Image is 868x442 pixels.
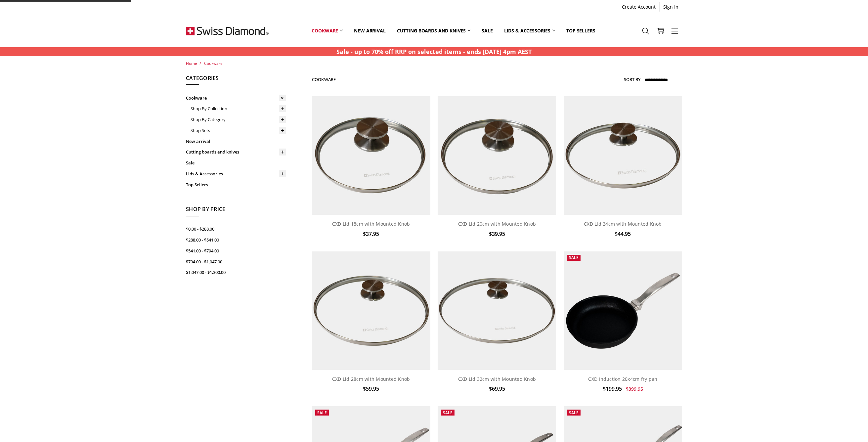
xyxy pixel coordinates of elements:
[569,255,579,260] span: Sale
[626,386,643,392] span: $399.95
[624,74,640,85] label: Sort By
[458,221,536,227] a: CXD Lid 20cm with Mounted Knob
[348,16,391,45] a: New arrival
[317,410,327,416] span: Sale
[438,251,556,370] img: CXD Lid 32cm with Mounted Knob
[561,16,601,45] a: Top Sellers
[391,16,476,45] a: Cutting boards and knives
[458,376,536,382] a: CXD Lid 32cm with Mounted Knob
[443,410,453,416] span: Sale
[191,114,286,125] a: Shop By Category
[312,251,430,370] img: CXD Lid 28cm with Mounted Knob
[186,267,286,278] a: $1,047.00 - $1,300.00
[336,48,532,56] strong: Sale - up to 70% off RRP on selected items - ends [DATE] 4pm AEST
[186,157,286,168] a: Sale
[186,256,286,267] a: $794.00 - $1,047.00
[186,205,286,216] h5: Shop By Price
[489,230,505,238] span: $39.95
[312,96,430,215] img: CXD Lid 18cm with Mounted Knob
[564,251,682,370] img: CXD Induction 20x4cm fry pan
[588,376,657,382] a: CXD Induction 20x4cm fry pan
[603,385,622,392] span: $199.95
[584,221,662,227] a: CXD Lid 24cm with Mounted Knob
[499,16,561,45] a: Lids & Accessories
[476,16,498,45] a: Sale
[186,168,286,179] a: Lids & Accessories
[363,230,379,238] span: $37.95
[312,77,336,82] h1: Cookware
[186,61,197,66] a: Home
[186,235,286,245] a: $288.00 - $541.00
[186,136,286,147] a: New arrival
[332,376,410,382] a: CXD Lid 28cm with Mounted Knob
[618,2,659,12] a: Create Account
[191,103,286,114] a: Shop By Collection
[564,96,682,215] img: CXD Lid 24cm with Mounted Knob
[186,74,286,85] h5: Categories
[186,14,269,47] img: Free Shipping On Every Order
[615,230,631,238] span: $44.95
[186,224,286,235] a: $0.00 - $288.00
[569,410,579,416] span: Sale
[204,61,223,66] a: Cookware
[660,2,682,12] a: Sign In
[332,221,410,227] a: CXD Lid 18cm with Mounted Knob
[438,96,556,215] img: CXD Lid 20cm with Mounted Knob
[489,385,505,392] span: $69.95
[186,93,286,104] a: Cookware
[186,179,286,190] a: Top Sellers
[186,147,286,157] a: Cutting boards and knives
[186,245,286,256] a: $541.00 - $794.00
[191,125,286,136] a: Shop Sets
[363,385,379,392] span: $59.95
[306,16,348,45] a: Cookware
